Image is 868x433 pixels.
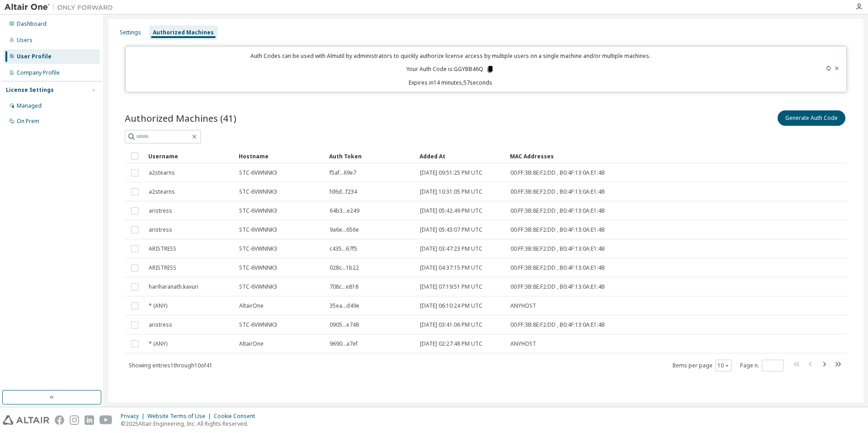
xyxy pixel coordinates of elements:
[153,29,214,36] div: Authorized Machines
[70,415,79,425] img: instagram.svg
[239,264,277,271] span: STC-6VWNNK3
[121,420,260,428] p: © 2025 Altair Engineering, Inc. All Rights Reserved.
[17,53,52,60] div: User Profile
[330,207,359,214] span: 64b3...e249
[420,169,482,176] span: [DATE] 09:51:25 PM UTC
[149,321,172,328] span: aristress
[55,415,64,425] img: facebook.svg
[740,360,783,371] span: Page n.
[510,188,605,195] span: 00:FF:3B:8E:F2:DD , B0:4F:13:0A:E1:4B
[17,102,42,109] div: Managed
[420,340,482,347] span: [DATE] 02:27:48 PM UTC
[717,362,730,369] button: 10
[131,79,770,86] p: Expires in 14 minutes, 57 seconds
[330,169,356,176] span: f5af...69e7
[120,29,141,36] div: Settings
[149,340,167,347] span: * (ANY)
[149,245,176,252] span: ARISTRESS
[420,283,482,290] span: [DATE] 07:19:51 PM UTC
[510,226,605,233] span: 00:FF:3B:8E:F2:DD , B0:4F:13:0A:E1:4B
[420,149,503,163] div: Added At
[510,321,605,328] span: 00:FF:3B:8E:F2:DD , B0:4F:13:0A:E1:4B
[510,302,536,309] span: ANYHOST
[672,360,732,371] span: Items per page
[121,413,147,420] div: Privacy
[85,415,94,425] img: linkedin.svg
[17,118,39,125] div: On Prem
[510,149,752,163] div: MAC Addresses
[149,207,172,214] span: aristress
[17,20,47,28] div: Dashboard
[239,149,322,163] div: Hostname
[149,226,172,233] span: aristress
[420,226,482,233] span: [DATE] 05:43:07 PM UTC
[129,362,212,369] span: Showing entries 1 through 10 of 41
[330,188,357,195] span: fd6d...f234
[420,264,482,271] span: [DATE] 04:37:15 PM UTC
[420,321,482,328] span: [DATE] 03:41:06 PM UTC
[147,413,214,420] div: Website Terms of Use
[149,264,176,271] span: ARISTRESS
[420,207,482,214] span: [DATE] 05:42:49 PM UTC
[330,245,357,252] span: c435...67f5
[17,37,33,44] div: Users
[6,86,54,94] div: License Settings
[125,112,236,124] span: Authorized Machines (41)
[148,149,231,163] div: Username
[99,415,113,425] img: youtube.svg
[778,110,845,126] button: Generate Auth Code
[510,245,605,252] span: 00:FF:3B:8E:F2:DD , B0:4F:13:0A:E1:4B
[330,321,359,328] span: 0905...e748
[3,415,49,425] img: altair_logo.svg
[239,340,264,347] span: AltairOne
[239,226,277,233] span: STC-6VWNNK3
[330,302,359,309] span: 35ea...d49e
[330,264,359,271] span: 028c...1b22
[239,188,277,195] span: STC-6VWNNK3
[131,52,770,60] p: Auth Codes can be used with Almutil by administrators to quickly authorize license access by mult...
[239,207,277,214] span: STC-6VWNNK3
[510,264,605,271] span: 00:FF:3B:8E:F2:DD , B0:4F:13:0A:E1:4B
[17,69,60,76] div: Company Profile
[420,302,482,309] span: [DATE] 06:10:24 PM UTC
[239,283,277,290] span: STC-6VWNNK3
[510,340,536,347] span: ANYHOST
[149,302,167,309] span: * (ANY)
[239,245,277,252] span: STC-6VWNNK3
[239,321,277,328] span: STC-6VWNNK3
[510,207,605,214] span: 00:FF:3B:8E:F2:DD , B0:4F:13:0A:E1:4B
[510,169,605,176] span: 00:FF:3B:8E:F2:DD , B0:4F:13:0A:E1:4B
[149,169,175,176] span: a2stearns
[330,226,359,233] span: 9a6e...656e
[149,188,175,195] span: a2stearns
[149,283,198,290] span: hariharanath.kavuri
[420,188,482,195] span: [DATE] 10:31:05 PM UTC
[406,65,494,73] p: Your Auth Code is: GGYBB46Q
[5,3,118,12] img: Altair One
[510,283,605,290] span: 00:FF:3B:8E:F2:DD , B0:4F:13:0A:E1:4B
[239,302,264,309] span: AltairOne
[214,413,260,420] div: Cookie Consent
[330,283,359,290] span: 708c...e818
[329,149,412,163] div: Auth Token
[330,340,358,347] span: 9690...a7ef
[420,245,482,252] span: [DATE] 03:47:23 PM UTC
[239,169,277,176] span: STC-6VWNNK3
